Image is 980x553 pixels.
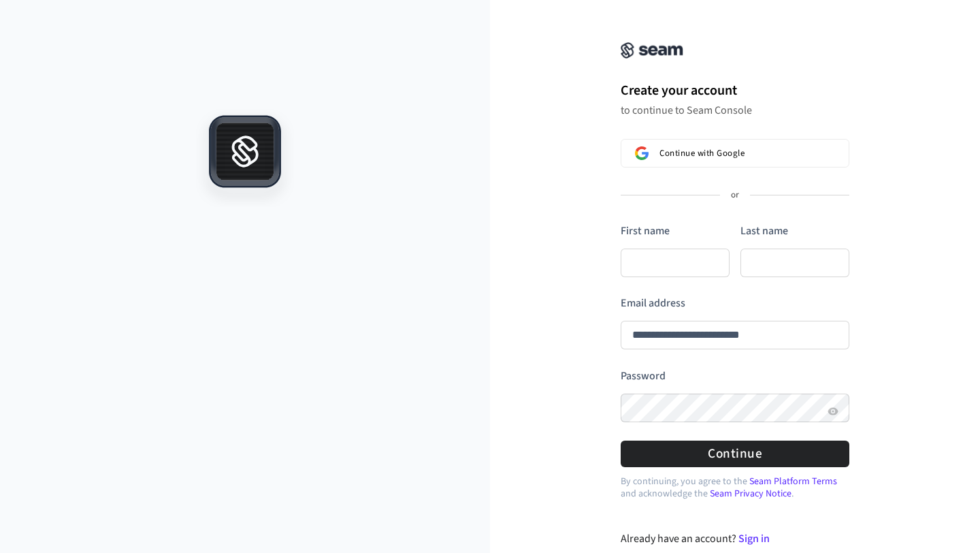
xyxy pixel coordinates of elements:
[710,487,791,501] a: Seam Privacy Notice
[635,146,649,160] img: Sign in with Google
[621,139,849,168] button: Sign in with GoogleContinue with Google
[621,80,849,101] h1: Create your account
[825,403,841,420] button: Show password
[621,368,666,383] label: Password
[621,104,849,117] p: to continue to Seam Console
[659,148,745,159] span: Continue with Google
[621,42,683,59] img: Seam Console
[621,296,685,311] label: Email address
[738,531,770,546] a: Sign in
[749,475,837,488] a: Seam Platform Terms
[740,223,788,238] label: Last name
[621,475,849,500] p: By continuing, you agree to the and acknowledge the .
[621,441,849,467] button: Continue
[731,189,739,202] p: or
[621,223,670,238] label: First name
[621,531,850,547] div: Already have an account?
